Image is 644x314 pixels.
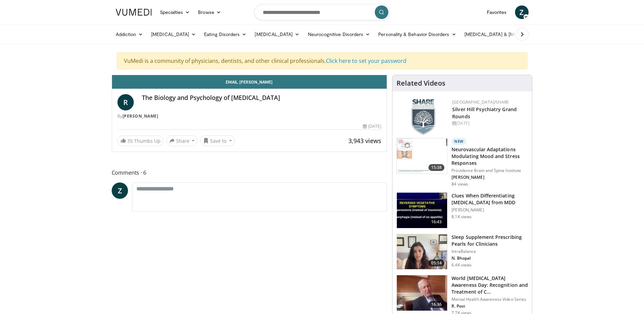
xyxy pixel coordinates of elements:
div: [DATE] [452,120,527,126]
div: VuMedi is a community of physicians, dentists, and other clinical professionals. [117,52,528,69]
span: 15:38 [428,164,445,171]
span: 16:36 [428,301,445,308]
a: [MEDICAL_DATA] [147,28,200,41]
a: Click here to set your password [326,57,406,65]
a: Neurocognitive Disorders [304,28,374,41]
a: 35 Thumbs Up [117,136,164,146]
a: Eating Disorders [200,28,251,41]
p: 6.4K views [452,262,472,268]
a: Z [515,5,529,19]
button: Share [166,135,198,146]
p: [PERSON_NAME] [452,175,528,180]
span: 3,943 views [348,137,381,145]
a: 05:14 Sleep Supplement Prescribing Pearls for Clinicians IntraBalance N. Bhopal 6.4K views [397,234,528,270]
a: 15:38 New Neurovascular Adaptations Modulating Mood and Stress Responses Providence Brain and Spi... [397,138,528,187]
a: [PERSON_NAME] [123,113,159,119]
span: Comments 6 [112,168,387,177]
p: New [452,138,466,145]
div: [DATE] [363,123,381,129]
a: Specialties [156,5,194,19]
a: [MEDICAL_DATA] & [MEDICAL_DATA] [460,28,557,41]
p: 8.1K views [452,214,472,220]
a: [MEDICAL_DATA] [251,28,303,41]
p: Providence Brain and Spine Institute [452,168,528,173]
span: 35 [127,138,133,144]
a: Email [PERSON_NAME] [112,75,387,89]
a: Favorites [483,5,511,19]
a: Browse [194,5,225,19]
h3: Neurovascular Adaptations Modulating Mood and Stress Responses [452,146,528,167]
h3: Clues When Differentiating [MEDICAL_DATA] from MDD [452,192,528,206]
img: f8aaeb6d-318f-4fcf-bd1d-54ce21f29e87.png.150x105_q85_autocrop_double_scale_upscale_version-0.2.png [411,99,435,135]
img: dad9b3bb-f8af-4dab-abc0-c3e0a61b252e.150x105_q85_crop-smart_upscale.jpg [397,275,447,311]
p: Mental Health Awareness Video Series [452,297,528,302]
a: R [117,94,134,110]
p: R. Post [452,303,528,309]
a: [GEOGRAPHIC_DATA]/SHARE [452,99,509,105]
p: 84 views [452,181,468,187]
a: Silver Hill Psychiatry Grand Rounds [452,106,517,120]
img: a6520382-d332-4ed3-9891-ee688fa49237.150x105_q85_crop-smart_upscale.jpg [397,193,447,228]
span: 05:14 [428,260,445,266]
p: IntraBalance [452,249,528,254]
input: Search topics, interventions [254,4,390,20]
div: By [117,113,382,119]
p: [PERSON_NAME] [452,207,528,213]
span: 16:43 [428,219,445,225]
p: N. Bhopal [452,256,528,261]
a: 16:43 Clues When Differentiating [MEDICAL_DATA] from MDD [PERSON_NAME] 8.1K views [397,192,528,228]
img: 38bb175e-6d6c-4ece-ba99-644c925e62de.150x105_q85_crop-smart_upscale.jpg [397,234,447,269]
h3: World [MEDICAL_DATA] Awareness Day: Recognition and Treatment of C… [452,275,528,295]
h4: The Biology and Psychology of [MEDICAL_DATA] [142,94,382,102]
h3: Sleep Supplement Prescribing Pearls for Clinicians [452,234,528,247]
a: Addiction [112,28,147,41]
img: VuMedi Logo [116,9,152,16]
button: Save to [200,135,235,146]
h4: Related Videos [397,79,445,87]
a: Personality & Behavior Disorders [374,28,460,41]
a: Z [112,182,128,199]
img: 4562edde-ec7e-4758-8328-0659f7ef333d.150x105_q85_crop-smart_upscale.jpg [397,138,447,174]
